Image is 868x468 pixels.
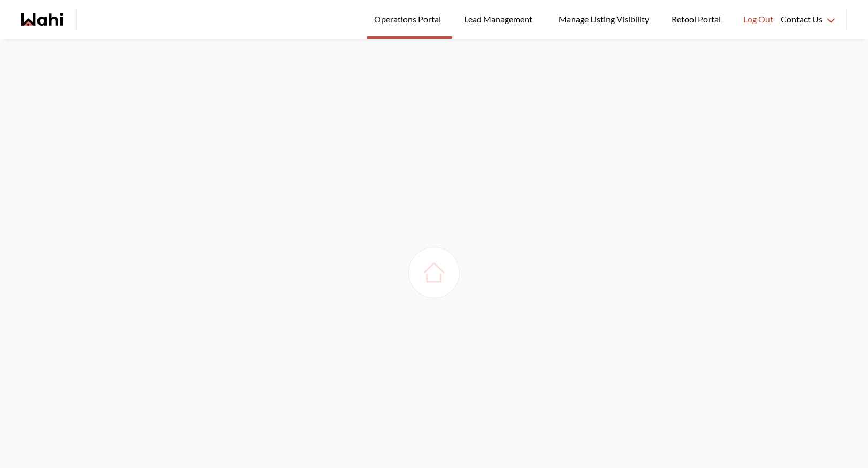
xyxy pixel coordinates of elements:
span: Retool Portal [672,12,724,26]
span: Log Out [743,12,773,26]
img: loading house image [419,258,449,288]
span: Lead Management [464,12,536,26]
a: Wahi homepage [21,13,63,26]
span: Operations Portal [374,12,445,26]
span: Manage Listing Visibility [555,12,652,26]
